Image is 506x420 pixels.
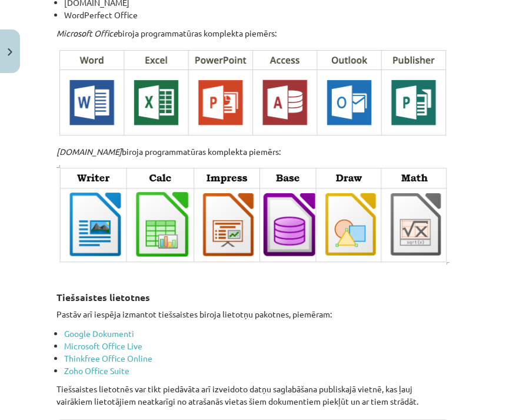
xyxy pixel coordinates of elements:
[64,353,152,363] a: Thinkfree Office Online
[56,145,450,158] p: biroja programmatūras komplekta piemērs:
[56,146,122,157] em: [DOMAIN_NAME]
[56,28,118,38] em: Microsoft Office
[64,365,129,376] a: Zoho Office Suite
[64,9,450,21] li: WordPerfect Office
[64,340,142,351] a: Microsoft Office Live
[8,48,12,56] img: icon-close-lesson-0947bae3869378f0d4975bcd49f059093ad1ed9edebbc8119c70593378902aed.svg
[56,308,450,320] p: Pastāv arī iespēja izmantot tiešsaistes biroja lietotņu pakotnes, piemēram:
[56,27,450,39] p: biroja programmatūras komplekta piemērs:
[56,291,150,303] strong: Tiešsaistes lietotnes
[56,383,450,408] p: Tiešsaistes lietotnēs var tikt piedāvāta arī izveidoto datņu saglabāšana publiskajā vietnē, kas ļ...
[64,328,134,339] a: Google Dokumenti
